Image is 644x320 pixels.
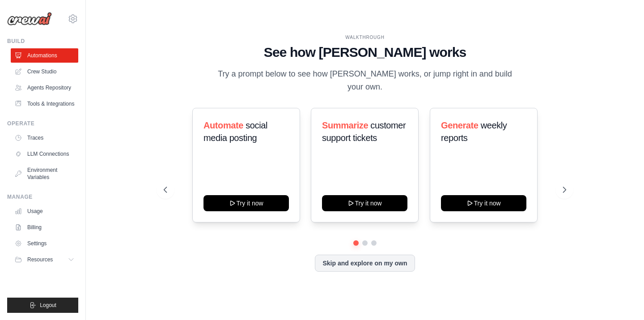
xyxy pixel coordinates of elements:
[164,44,566,60] h1: See how [PERSON_NAME] works
[441,120,479,130] span: Generate
[322,120,368,130] span: Summarize
[7,12,52,26] img: Logo
[40,302,56,309] span: Logout
[7,120,78,127] div: Operate
[11,131,78,145] a: Traces
[203,195,289,211] button: Try it now
[27,256,53,263] span: Resources
[11,48,78,63] a: Automations
[11,220,78,235] a: Billing
[7,298,78,313] button: Logout
[11,204,78,218] a: Usage
[203,120,243,130] span: Automate
[315,255,415,272] button: Skip and explore on my own
[11,97,78,111] a: Tools & Integrations
[441,195,526,211] button: Try it now
[441,120,507,143] span: weekly reports
[164,34,566,41] div: WALKTHROUGH
[7,193,78,201] div: Manage
[11,252,78,267] button: Resources
[7,38,78,45] div: Build
[11,236,78,251] a: Settings
[322,195,407,211] button: Try it now
[11,147,78,161] a: LLM Connections
[215,68,515,94] p: Try a prompt below to see how [PERSON_NAME] works, or jump right in and build your own.
[11,64,78,79] a: Crew Studio
[11,163,78,184] a: Environment Variables
[11,81,78,95] a: Agents Repository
